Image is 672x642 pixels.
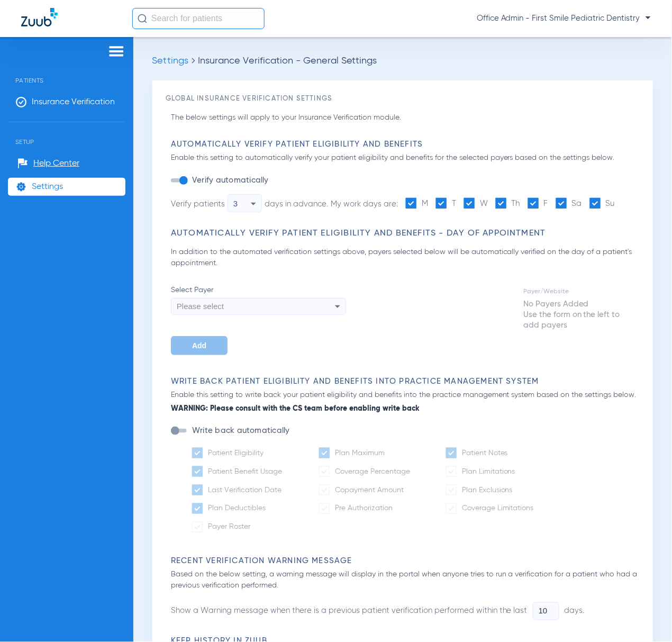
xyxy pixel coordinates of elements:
p: In addition to the automated verification settings above, payers selected below will be automatic... [171,247,640,269]
label: M [406,198,428,210]
input: Search for patients [132,8,265,29]
span: Coverage Percentage [335,468,410,475]
span: Select Payer [171,285,346,295]
label: Verify automatically [190,175,269,186]
span: Please select [177,302,224,311]
label: T [436,198,456,210]
label: W [464,198,488,210]
h3: Automatically Verify Patient Eligibility and Benefits - Day of Appointment [171,228,640,239]
img: Search Icon [138,14,147,23]
span: Copayment Amount [335,486,404,494]
p: The below settings will apply to your Insurance Verification module. [171,112,640,123]
label: Th [496,198,520,210]
span: Add [192,341,206,350]
span: 3 [233,199,238,208]
h3: Recent Verification Warning Message [171,556,640,567]
span: Patient Eligibility [208,449,264,457]
img: Zuub Logo [21,8,58,26]
label: Sa [556,198,582,210]
td: No Payers Added Use the form on the left to add payers [523,299,639,331]
span: Settings [152,56,189,66]
img: hamburger-icon [108,45,125,58]
label: F [528,198,548,210]
span: Help Center [33,158,79,169]
div: Verify patients days in advance. [171,194,328,212]
h3: Global Insurance Verification Settings [166,94,640,104]
span: Patients [8,61,125,84]
label: Write back automatically [190,426,290,436]
button: Add [171,336,228,355]
span: Plan Exclusions [462,486,513,494]
span: Coverage Limitations [462,505,534,512]
h3: Automatically Verify Patient Eligibility and Benefits [171,139,640,150]
li: Show a Warning message when there is a previous patient verification performed within the last days. [171,602,585,620]
b: WARNING: Please consult with the CS team before enabling write back [171,403,640,414]
span: Pre Authorization [335,505,393,512]
span: Last Verification Date [208,486,281,494]
span: Setup [8,122,125,146]
span: Plan Limitations [462,468,515,475]
span: Insurance Verification [32,97,115,107]
p: Based on the below setting, a warning message will display in the portal when anyone tries to run... [171,569,640,592]
span: Settings [32,182,63,192]
h3: Write Back Patient Eligibility and Benefits Into Practice Management System [171,376,640,387]
label: Su [590,198,615,210]
td: Payer/Website [523,286,639,297]
span: Office Admin - First Smile Pediatric Dentistry [477,13,651,24]
span: Insurance Verification - General Settings [198,56,377,66]
span: My work days are: [331,200,398,208]
span: Payer Roster [208,523,250,531]
span: Patient Notes [462,449,508,457]
span: Plan Deductibles [208,505,266,512]
span: Plan Maximum [335,449,385,457]
span: Patient Benefit Usage [208,468,282,475]
p: Enable this setting to automatically verify your patient eligibility and benefits for the selecte... [171,152,640,164]
a: Help Center [17,158,79,169]
p: Enable this setting to write back your patient eligibility and benefits into the practice managem... [171,390,640,414]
